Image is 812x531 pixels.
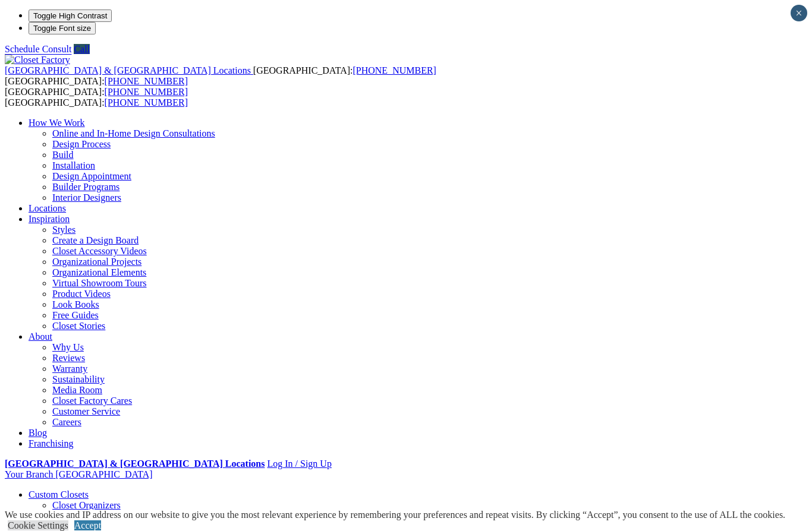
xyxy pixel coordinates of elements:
[52,342,84,352] a: Why Us
[52,364,87,374] a: Warranty
[52,246,147,256] a: Closet Accessory Videos
[52,406,120,416] a: Customer Service
[29,214,70,224] a: Inspiration
[791,5,807,21] button: Close
[8,520,68,530] a: Cookie Settings
[33,11,107,20] span: Toggle High Contrast
[52,500,121,510] a: Closet Organizers
[353,65,436,75] a: [PHONE_NUMBER]
[105,87,188,97] a: [PHONE_NUMBER]
[5,55,70,65] img: Closet Factory
[5,65,253,75] a: [GEOGRAPHIC_DATA] & [GEOGRAPHIC_DATA] Locations
[29,203,66,213] a: Locations
[52,267,146,277] a: Organizational Elements
[55,469,152,479] span: [GEOGRAPHIC_DATA]
[29,331,52,342] a: About
[52,310,99,320] a: Free Guides
[29,489,89,500] a: Custom Closets
[29,118,85,128] a: How We Work
[5,87,188,108] span: [GEOGRAPHIC_DATA]: [GEOGRAPHIC_DATA]:
[52,235,139,245] a: Create a Design Board
[29,10,112,22] button: Toggle High Contrast
[5,469,153,479] a: Your Branch [GEOGRAPHIC_DATA]
[5,469,53,479] span: Your Branch
[5,510,785,520] div: We use cookies and IP address on our website to give you the most relevant experience by remember...
[5,65,436,86] span: [GEOGRAPHIC_DATA]: [GEOGRAPHIC_DATA]:
[5,65,251,75] span: [GEOGRAPHIC_DATA] & [GEOGRAPHIC_DATA] Locations
[52,150,74,160] a: Build
[52,182,119,192] a: Builder Programs
[29,428,47,438] a: Blog
[52,353,85,363] a: Reviews
[74,520,101,530] a: Accept
[52,171,131,181] a: Design Appointment
[52,396,132,406] a: Closet Factory Cares
[52,299,99,309] a: Look Books
[52,192,121,203] a: Interior Designers
[74,44,90,54] a: Call
[52,385,102,395] a: Media Room
[52,417,81,427] a: Careers
[52,374,105,384] a: Sustainability
[52,160,95,170] a: Installation
[52,225,75,235] a: Styles
[52,139,111,149] a: Design Process
[52,128,215,138] a: Online and In-Home Design Consultations
[105,76,188,86] a: [PHONE_NUMBER]
[5,44,71,54] a: Schedule Consult
[52,278,147,288] a: Virtual Showroom Tours
[33,24,91,33] span: Toggle Font size
[52,257,141,267] a: Organizational Projects
[29,438,74,448] a: Franchising
[105,97,188,108] a: [PHONE_NUMBER]
[267,459,331,469] a: Log In / Sign Up
[52,321,105,331] a: Closet Stories
[5,459,265,469] a: [GEOGRAPHIC_DATA] & [GEOGRAPHIC_DATA] Locations
[52,289,111,299] a: Product Videos
[29,22,96,34] button: Toggle Font size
